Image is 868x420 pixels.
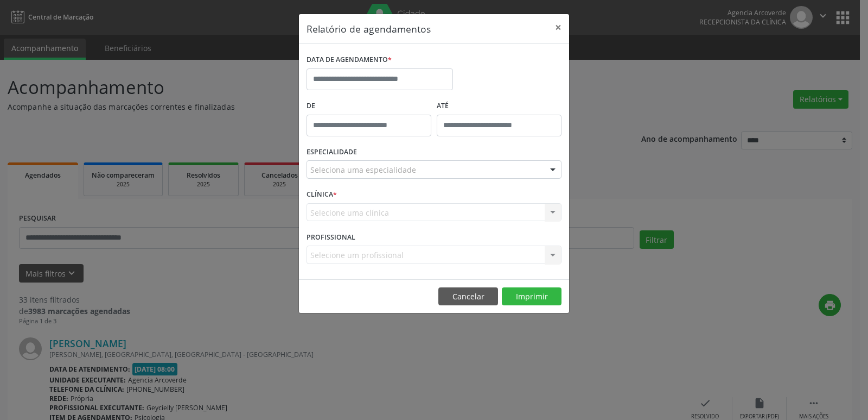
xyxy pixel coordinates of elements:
[438,287,498,306] button: Cancelar
[307,229,355,246] label: PROFISSIONAL
[307,144,357,161] label: ESPECIALIDADE
[307,22,431,36] h5: Relatório de agendamentos
[437,98,561,115] label: ATÉ
[547,14,569,41] button: Close
[307,52,392,68] label: DATA DE AGENDAMENTO
[307,98,431,115] label: De
[310,164,416,175] span: Seleciona uma especialidade
[502,287,561,306] button: Imprimir
[307,186,337,203] label: CLÍNICA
